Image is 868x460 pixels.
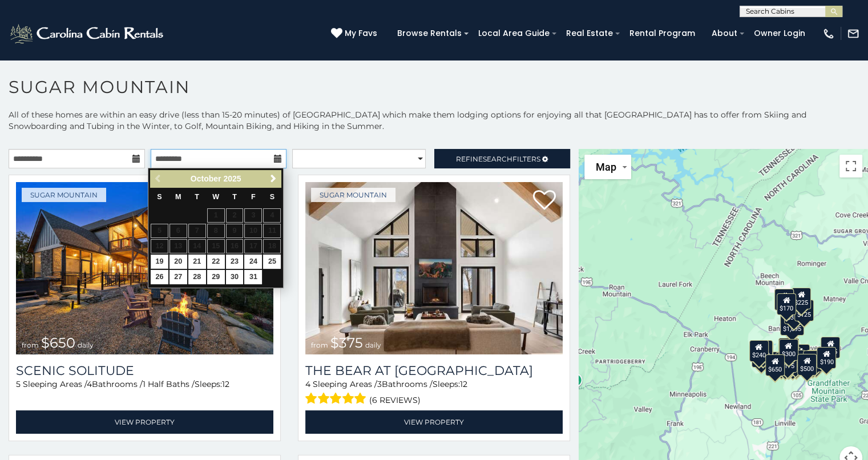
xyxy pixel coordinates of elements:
[305,379,310,389] span: 4
[305,378,563,407] div: Sleeping Areas / Bathrooms / Sleeps:
[792,288,811,309] div: $225
[269,174,278,183] span: Next
[41,334,75,351] span: $650
[143,379,195,389] span: 1 Half Baths /
[560,25,619,42] a: Real Estate
[305,182,563,354] img: The Bear At Sugar Mountain
[706,25,743,42] a: About
[188,255,206,269] a: 21
[820,337,839,358] div: $155
[16,363,273,378] a: Scenic Solitude
[778,338,798,360] div: $300
[251,193,256,201] span: Friday
[169,270,187,284] a: 27
[345,27,377,39] span: My Favs
[533,189,556,213] a: Add to favorites
[22,188,106,202] a: Sugar Mountain
[222,379,229,389] span: 12
[802,350,822,372] div: $195
[806,350,826,372] div: $345
[584,155,631,179] button: Change map style
[752,345,771,367] div: $355
[779,338,798,360] div: $265
[765,354,785,376] div: $650
[151,255,168,269] a: 19
[207,255,225,269] a: 22
[311,188,395,202] a: Sugar Mountain
[377,379,382,389] span: 3
[305,363,563,378] a: The Bear At [GEOGRAPHIC_DATA]
[191,174,221,183] span: October
[748,25,811,42] a: Owner Login
[244,270,262,284] a: 31
[22,341,39,349] span: from
[777,351,797,373] div: $175
[391,25,467,42] a: Browse Rentals
[305,182,563,354] a: The Bear At Sugar Mountain from $375 daily
[483,155,512,163] span: Search
[16,182,273,354] img: Scenic Solitude
[473,25,555,42] a: Local Area Guide
[207,270,225,284] a: 29
[839,155,862,177] button: Toggle fullscreen view
[782,352,802,374] div: $350
[847,27,859,40] img: mail-regular-white.png
[780,314,804,336] div: $1,095
[365,341,381,349] span: daily
[460,379,467,389] span: 12
[776,293,796,314] div: $170
[330,334,363,351] span: $375
[776,352,795,373] div: $155
[753,341,773,363] div: $225
[305,410,563,434] a: View Property
[16,378,273,407] div: Sleeping Areas / Bathrooms / Sleeps:
[16,182,273,354] a: Scenic Solitude from $650 daily
[369,393,421,407] span: (6 reviews)
[794,300,813,321] div: $125
[188,270,206,284] a: 28
[175,193,181,201] span: Monday
[624,25,701,42] a: Rental Program
[226,270,244,284] a: 30
[263,255,281,269] a: 25
[456,155,540,163] span: Refine Filters
[195,193,199,201] span: Tuesday
[797,354,816,376] div: $500
[331,27,380,40] a: My Favs
[270,193,274,201] span: Saturday
[311,341,328,349] span: from
[790,344,809,366] div: $200
[778,338,797,360] div: $190
[817,346,836,368] div: $190
[305,363,563,378] h3: The Bear At Sugar Mountain
[223,174,241,183] span: 2025
[434,149,571,168] a: RefineSearchFilters
[16,379,21,389] span: 5
[226,255,244,269] a: 23
[151,270,168,284] a: 26
[749,340,768,361] div: $240
[753,340,772,361] div: $210
[78,341,94,349] span: daily
[774,289,794,310] div: $240
[232,193,237,201] span: Thursday
[266,172,280,186] a: Next
[9,22,167,45] img: White-1-2.png
[244,255,262,269] a: 24
[784,302,803,324] div: $350
[169,255,187,269] a: 20
[822,27,835,40] img: phone-regular-white.png
[16,410,273,434] a: View Property
[596,161,616,173] span: Map
[212,193,219,201] span: Wednesday
[87,379,92,389] span: 4
[157,193,162,201] span: Sunday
